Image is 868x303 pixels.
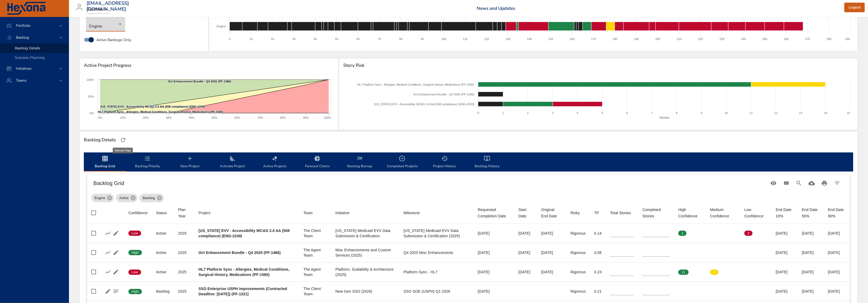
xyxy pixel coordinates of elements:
button: Download CSV [805,177,818,190]
div: Platform Sync - HL7 [403,269,469,275]
div: Sort [303,210,313,216]
text: HL7 Platform Sync - Allergies, Medical Conditions, Surgical History, Medications (PF-1585) [357,83,474,86]
div: Sort [594,210,599,216]
text: 50% [211,116,217,119]
div: Backlog [140,194,164,202]
div: Rigorous [571,231,586,236]
div: [US_STATE] Medicaid EVV Data Submission & Certification (2025) [403,228,469,239]
span: Activate Project [214,155,250,169]
div: Sort [178,207,190,219]
text: 200 [656,37,660,41]
span: 0 [744,250,753,255]
text: 50 [335,37,338,41]
div: [DATE] [828,269,846,275]
div: [DATE] [478,231,510,236]
text: 2 [527,111,529,115]
div: Backlog Details [82,136,118,144]
div: Sort [336,210,350,216]
div: [DATE] [828,231,846,236]
text: 240 [741,37,746,41]
span: Milestone [403,210,469,216]
text: [US_STATE] EVV - Accessibility WCAG 2.0 AA (508 compliance) (ENG-2249) [374,103,474,106]
div: [DATE] [478,250,510,255]
span: 3 [710,270,718,275]
button: Show Burnup [104,249,112,257]
button: View Columns [780,177,793,190]
div: 2025 [178,231,190,236]
button: Search [793,177,805,190]
div: 2025 [178,250,190,255]
text: 14 [824,111,827,115]
text: 70 [378,37,381,41]
text: 70% [257,116,263,119]
div: [DATE] [776,231,793,236]
span: Initiative [336,210,395,216]
div: [DATE] [828,289,846,294]
text: 80 [400,37,403,41]
span: Scenario Planning [15,55,45,60]
div: Sort [541,207,562,219]
span: Low [128,270,141,275]
div: Sort [156,210,167,216]
div: Status [156,210,167,216]
div: [DATE] [802,231,820,236]
h3: [EMAIL_ADDRESS][DOMAIN_NAME] [86,1,129,12]
text: 90 [421,37,424,41]
text: 100% [86,78,94,81]
text: 7 [651,111,653,115]
span: Backlog History [469,155,505,169]
text: Engine [217,25,226,28]
span: Active Projects [257,155,293,169]
span: 11 [678,270,688,275]
button: Edit Project Details [112,268,120,276]
text: 60% [235,116,240,119]
div: The Agent Team [303,267,327,277]
span: Active Backlogs Only [96,37,131,43]
div: Completed Stories [643,207,670,219]
div: [DATE] [478,269,510,275]
text: 20% [143,116,149,119]
div: Q4 2025 Misc Enhancements [403,250,469,255]
div: [DATE] [541,231,562,236]
span: Story Risk [344,63,853,68]
text: 0 [478,111,479,115]
div: Sort [478,207,510,219]
div: The Client Team [303,228,327,239]
text: 20 [271,37,274,41]
div: [DATE] [828,250,846,255]
span: Plan Year [178,207,190,219]
b: [US_STATE] EVV - Accessibility WCAG 2.0 AA (508 compliance) (ENG-2249) [198,229,289,238]
div: End Date 50% [802,207,820,219]
div: Confidence [128,210,147,216]
div: The Agent Team [303,247,327,258]
div: Table Toolbar [87,175,850,192]
div: Sort [710,207,736,219]
div: Active [116,194,137,202]
div: Active [156,231,170,236]
button: Edit Project Details [112,249,120,257]
span: Status [156,210,170,216]
span: Forecast Charts [299,155,335,169]
div: Sort [643,207,670,219]
span: Project History [427,155,463,169]
text: 6 [626,111,628,115]
text: 13 [799,111,802,115]
div: Original End Date [541,207,562,219]
div: Sort [518,207,533,219]
img: Hexona [6,2,46,15]
text: 120 [484,37,489,41]
button: Print [818,177,831,190]
div: [DATE] [776,269,793,275]
span: Backlog Details [15,46,40,51]
text: 11 [749,111,753,115]
span: New Project [172,155,208,169]
div: Sort [128,210,147,216]
text: 260 [784,37,789,41]
div: Engine [86,17,125,32]
text: 160 [570,37,575,41]
div: [DATE] [518,269,533,275]
b: HL7 Platform Sync - Allergies, Medical Conditions, Surgical History, Medications (PF-1585) [198,267,289,277]
div: The Client Team [303,286,327,297]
